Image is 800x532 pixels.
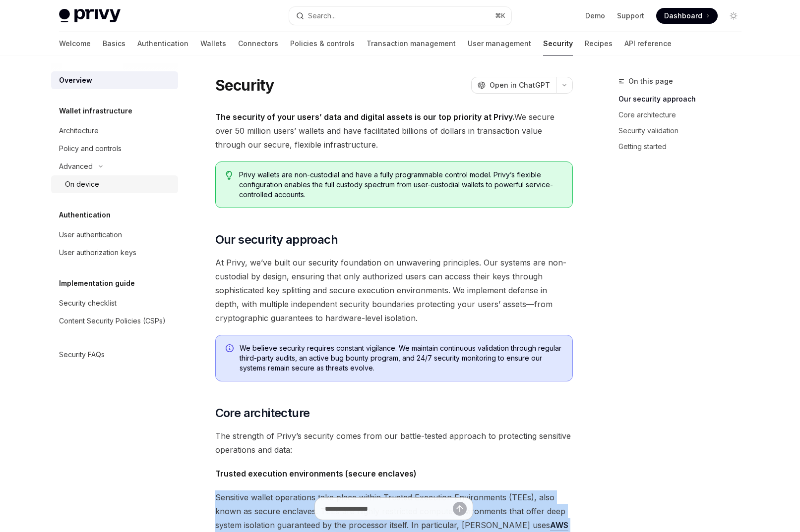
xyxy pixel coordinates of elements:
div: Policy and controls [59,143,122,155]
div: Security FAQs [59,349,105,361]
a: Policies & controls [290,32,355,55]
h5: Wallet infrastructure [59,105,132,117]
span: Dashboard [664,11,702,21]
div: User authorization keys [59,247,136,259]
button: Send message [453,502,467,516]
a: Core architecture [618,107,749,123]
strong: The security of your users’ data and digital assets is our top priority at Privy. [215,112,514,122]
span: ⌘ K [495,12,505,20]
a: Basics [103,32,125,55]
button: Advanced [51,158,178,175]
img: light logo [59,9,121,23]
a: Architecture [51,122,178,140]
a: Demo [585,11,605,21]
span: We secure over 50 million users’ wallets and have facilitated billions of dollars in transaction ... [215,110,573,152]
a: Policy and controls [51,140,178,158]
a: On device [51,175,178,193]
svg: Info [226,344,236,354]
a: Recipes [585,32,613,55]
div: Security checklist [59,297,117,309]
span: Open in ChatGPT [490,80,550,90]
a: User authorization keys [51,244,178,262]
span: Privy wallets are non-custodial and have a fully programmable control model. Privy’s flexible con... [239,170,562,200]
a: Getting started [618,139,749,155]
a: User management [468,32,531,55]
span: Core architecture [215,405,310,421]
a: API reference [624,32,672,55]
a: Welcome [59,32,91,55]
svg: Tip [226,171,233,180]
div: User authentication [59,229,122,241]
span: On this page [628,75,673,87]
div: Advanced [59,160,93,172]
div: Search... [308,10,336,22]
div: Overview [59,74,92,86]
a: Connectors [238,32,278,55]
a: Authentication [137,32,188,55]
h5: Implementation guide [59,277,135,289]
span: At Privy, we’ve built our security foundation on unwavering principles. Our systems are non-custo... [215,256,573,325]
strong: Trusted execution environments (secure enclaves) [215,469,417,479]
a: Wallets [200,32,226,55]
div: Architecture [59,125,99,137]
a: Security [543,32,573,55]
a: Security checklist [51,294,178,312]
div: Content Security Policies (CSPs) [59,315,166,327]
a: Security validation [618,123,749,139]
h5: Authentication [59,209,111,221]
span: Our security approach [215,232,338,248]
button: Toggle dark mode [726,8,741,24]
button: Open in ChatGPT [471,77,556,94]
a: Dashboard [656,8,718,24]
span: The strength of Privy’s security comes from our battle-tested approach to protecting sensitive op... [215,429,573,457]
button: Search...⌘K [289,7,511,25]
a: Transaction management [367,32,456,55]
h1: Security [215,76,274,94]
a: Security FAQs [51,346,178,364]
span: We believe security requires constant vigilance. We maintain continuous validation through regula... [240,343,562,373]
a: Support [617,11,644,21]
a: Content Security Policies (CSPs) [51,312,178,330]
a: Overview [51,71,178,89]
a: User authentication [51,226,178,244]
input: Ask a question... [325,498,453,520]
div: On device [65,178,99,190]
a: Our security approach [618,91,749,107]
